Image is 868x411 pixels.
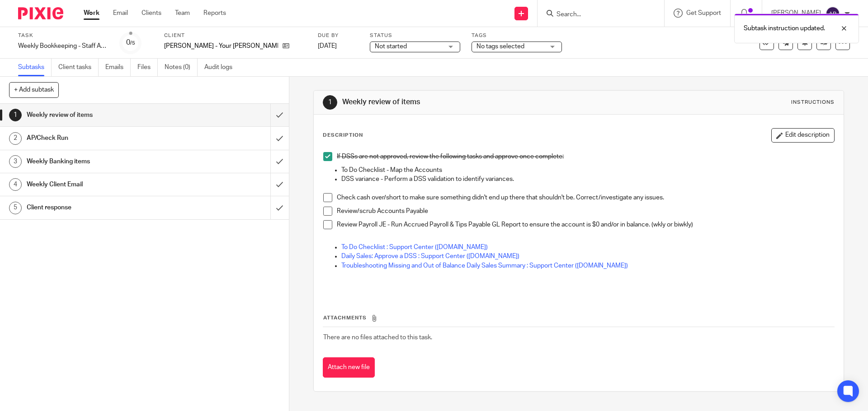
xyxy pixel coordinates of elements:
[342,97,598,107] h1: Weekly review of items
[203,9,226,18] a: Reports
[27,155,183,168] h1: Weekly Banking items
[105,59,131,76] a: Emails
[826,6,840,21] img: svg%3E
[9,155,22,168] div: 3
[323,334,432,341] span: There are no files attached to this task.
[318,32,359,39] label: Due by
[9,132,22,145] div: 2
[341,166,834,175] p: To Do Checklist - Map the Accounts
[137,59,158,76] a: Files
[18,7,63,19] img: Pixie
[771,128,835,143] button: Edit description
[165,59,198,76] a: Notes (0)
[337,207,834,216] p: Review/scrub Accounts Payable
[142,9,161,18] a: Clients
[791,99,835,106] div: Instructions
[18,32,108,39] label: Task
[370,32,460,39] label: Status
[341,244,488,250] a: To Do Checklist : Support Center ([DOMAIN_NAME])
[341,175,834,184] p: DSS variance - Perform a DSS validation to identify variances.
[18,42,108,51] div: Weekly Bookkeeping - Staff Accountant - YPJ
[126,37,135,48] div: 0
[9,178,22,191] div: 4
[9,82,59,97] button: + Add subtask
[27,108,183,122] h1: Weekly review of items
[9,109,22,121] div: 1
[323,357,375,378] button: Attach new file
[744,24,825,33] p: Subtask instruction updated.
[323,95,337,110] div: 1
[204,59,239,76] a: Audit logs
[375,43,407,50] span: Not started
[337,220,834,229] p: Review Payroll JE - Run Accrued Payroll & Tips Payable GL Report to ensure the account is $0 and/...
[175,9,190,18] a: Team
[337,152,834,161] p: If DSSs are not approved, review the following tasks and approve once complete:
[337,193,834,202] p: Check cash over/short to make sure something didn't end up there that shouldn't be. Correct/inves...
[113,9,128,18] a: Email
[27,131,183,145] h1: AP/Check Run
[318,43,337,49] span: [DATE]
[27,178,183,191] h1: Weekly Client Email
[341,263,628,269] a: Troubleshooting Missing and Out of Balance Daily Sales Summary : Support Center ([DOMAIN_NAME])
[27,201,183,214] h1: Client response
[323,132,363,139] p: Description
[164,32,307,39] label: Client
[84,9,99,18] a: Work
[323,315,367,320] span: Attachments
[164,42,278,51] p: [PERSON_NAME] - Your [PERSON_NAME] LLC
[18,59,52,76] a: Subtasks
[476,43,524,50] span: No tags selected
[58,59,99,76] a: Client tasks
[341,253,519,259] a: Daily Sales: Approve a DSS : Support Center ([DOMAIN_NAME])
[130,41,135,46] small: /5
[9,202,22,214] div: 5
